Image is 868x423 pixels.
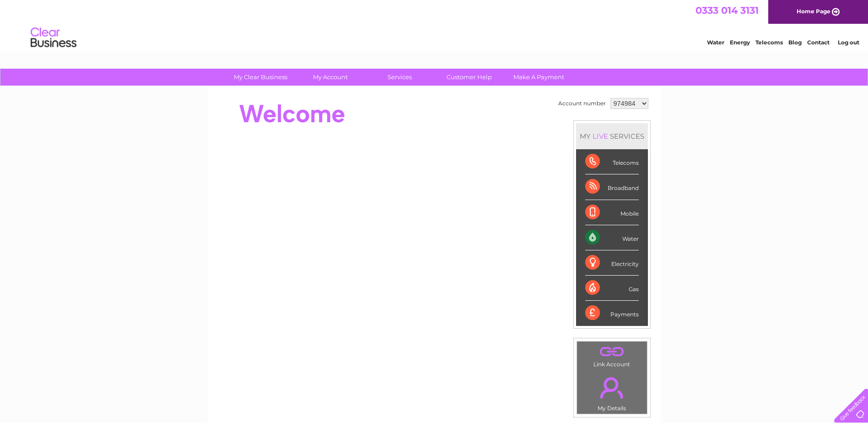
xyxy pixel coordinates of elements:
[591,132,610,141] div: LIVE
[585,301,639,325] div: Payments
[30,24,77,52] img: logo.png
[556,96,608,111] td: Account number
[585,200,639,225] div: Mobile
[501,69,577,86] a: Make A Payment
[577,341,647,370] td: Link Account
[707,39,724,46] a: Water
[585,225,639,250] div: Water
[585,250,639,276] div: Electricity
[585,149,639,174] div: Telecoms
[431,69,507,86] a: Customer Help
[788,39,802,46] a: Blog
[579,372,645,404] a: .
[838,39,859,46] a: Log out
[755,39,783,46] a: Telecoms
[585,174,639,200] div: Broadband
[223,69,298,86] a: My Clear Business
[730,39,750,46] a: Energy
[218,5,651,44] div: Clear Business is a trading name of Verastar Limited (registered in [GEOGRAPHIC_DATA] No. 3667643...
[362,69,437,86] a: Services
[292,69,368,86] a: My Account
[577,369,647,414] td: My Details
[585,276,639,301] div: Gas
[695,5,759,16] a: 0333 014 3131
[579,344,645,360] a: .
[576,123,648,149] div: MY SERVICES
[807,39,830,46] a: Contact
